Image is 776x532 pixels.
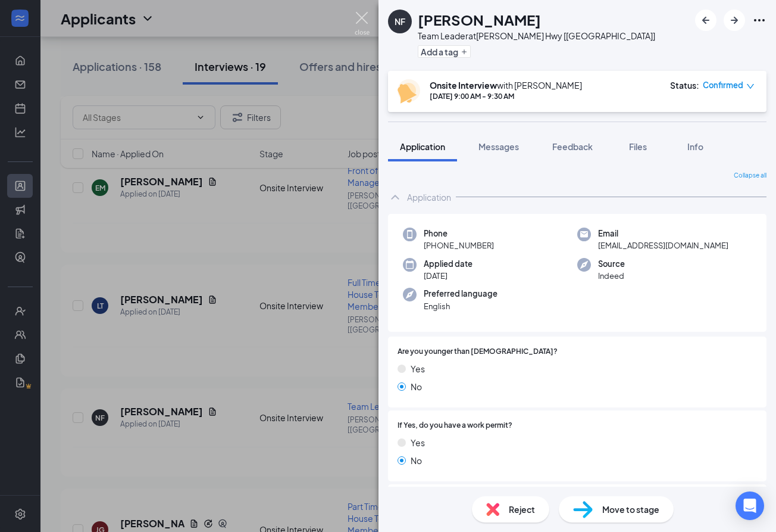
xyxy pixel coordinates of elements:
div: with [PERSON_NAME] [430,79,582,91]
span: Indeed [598,270,625,282]
span: Messages [478,141,519,152]
span: Email [598,228,728,239]
button: PlusAdd a tag [418,45,471,58]
b: Onsite Interview [430,80,497,91]
div: NF [395,15,405,27]
span: Preferred language [424,288,497,300]
span: Info [687,141,703,152]
span: Yes [411,362,425,375]
span: Feedback [552,141,593,152]
span: Collapse all [734,171,766,181]
span: down [746,82,755,91]
div: Open Intercom Messenger [736,491,764,520]
span: Source [598,258,625,270]
span: Files [629,141,647,152]
span: Reject [509,503,535,516]
svg: Plus [461,48,468,55]
span: Confirmed [703,79,743,91]
button: ArrowRight [724,10,745,31]
span: Applied date [424,258,473,270]
span: No [411,454,422,467]
div: Status : [670,79,699,91]
span: No [411,380,422,393]
svg: ArrowRight [727,13,741,27]
span: Phone [424,228,494,239]
h1: [PERSON_NAME] [418,10,541,30]
span: If Yes, do you have a work permit? [398,420,512,431]
span: Are you younger than [DEMOGRAPHIC_DATA]? [398,346,558,357]
button: ArrowLeftNew [695,10,716,31]
span: Yes [411,436,425,449]
svg: Ellipses [752,13,766,27]
svg: ArrowLeftNew [699,13,713,27]
span: [DATE] [424,270,473,282]
span: [PHONE_NUMBER] [424,239,494,251]
div: Application [407,191,451,203]
div: [DATE] 9:00 AM - 9:30 AM [430,91,582,101]
svg: ChevronUp [388,190,402,204]
span: [EMAIL_ADDRESS][DOMAIN_NAME] [598,239,728,251]
span: English [424,300,497,312]
span: Application [400,141,445,152]
div: Team Leader at [PERSON_NAME] Hwy [[GEOGRAPHIC_DATA]] [418,30,655,42]
span: Move to stage [602,503,659,516]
